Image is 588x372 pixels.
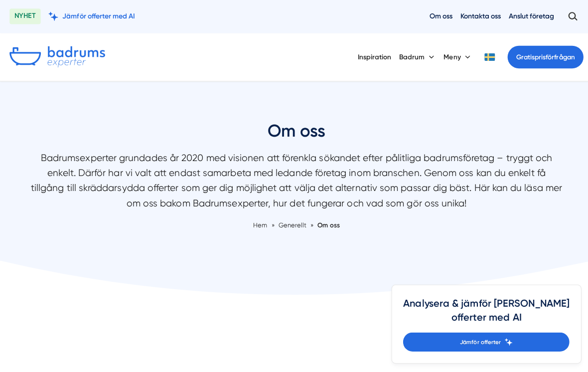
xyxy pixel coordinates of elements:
h4: Analysera & jämför [PERSON_NAME] offerter med AI [400,294,565,330]
a: Jämför offerter med AI [48,11,134,21]
a: Hem [251,219,265,227]
span: Jämför offerter [456,335,496,344]
span: Generellt [276,219,304,227]
button: Badrum [396,44,433,69]
a: Anslut företag [504,11,550,21]
a: Om oss [426,11,449,21]
a: Om oss [315,219,337,227]
a: Jämför offerter [400,330,565,349]
span: NYHET [9,8,40,24]
h1: Om oss [30,119,558,149]
span: » [269,218,272,228]
span: Jämför offerter med AI [62,11,134,21]
button: Meny [440,44,468,69]
img: Badrumsexperter.se logotyp [9,46,104,67]
p: Badrumsexperter grundades år 2020 med visionen att förenkla sökandet efter pålitliga badrumsföret... [30,149,558,213]
a: Inspiration [355,44,388,69]
a: Gratisprisförfrågan [503,45,579,68]
span: » [308,218,311,228]
nav: Breadcrumb [30,218,558,228]
a: Generellt [276,219,305,227]
span: Gratis [512,53,530,60]
a: Kontakta oss [456,11,497,21]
